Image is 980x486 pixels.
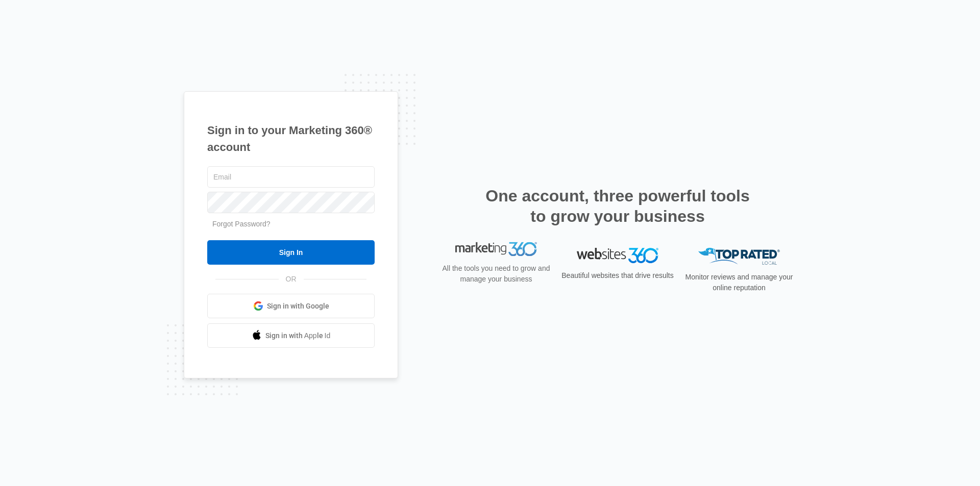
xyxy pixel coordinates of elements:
[207,294,375,318] a: Sign in with Google
[682,272,796,293] p: Monitor reviews and manage your online reputation
[207,166,375,188] input: Email
[207,323,375,348] a: Sign in with Apple Id
[207,122,375,156] h1: Sign in to your Marketing 360® account
[482,186,753,226] h2: One account, three powerful tools to grow your business
[577,248,658,263] img: Websites 360
[439,269,553,291] p: All the tools you need to grow and manage your business
[265,330,331,341] span: Sign in with Apple Id
[279,274,304,285] span: OR
[207,240,375,265] input: Sign In
[267,301,329,312] span: Sign in with Google
[560,270,675,281] p: Beautiful websites that drive results
[455,248,537,262] img: Marketing 360
[212,220,271,228] a: Forgot Password?
[698,248,780,265] img: Top Rated Local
